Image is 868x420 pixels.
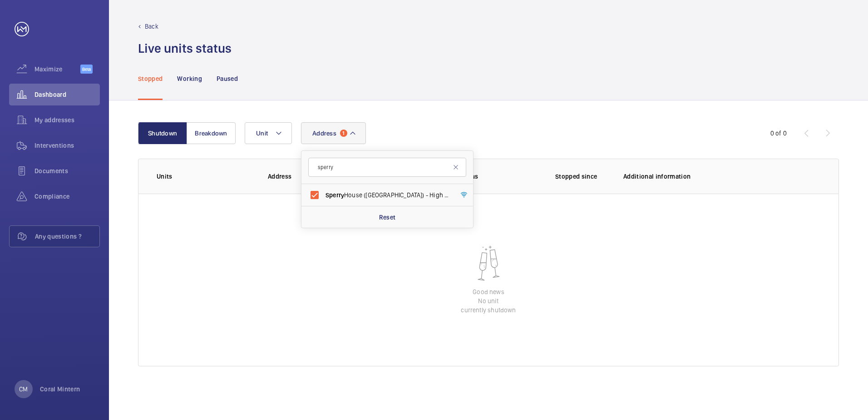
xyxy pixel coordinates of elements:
[187,122,236,144] button: Breakdown
[379,213,396,222] p: Reset
[157,172,253,181] p: Units
[35,65,80,74] span: Maximize
[35,166,100,175] span: Documents
[301,122,366,144] button: Address1
[217,74,238,83] p: Paused
[35,90,100,99] span: Dashboard
[138,74,163,83] p: Stopped
[256,130,268,137] span: Unit
[312,130,336,137] span: Address
[35,115,100,125] span: My addresses
[40,385,80,394] p: Coral Mintern
[138,122,187,144] button: Shutdown
[35,232,99,241] span: Any questions ?
[770,129,787,138] div: 0 of 0
[623,172,820,181] p: Additional information
[325,191,344,199] span: Sperry
[138,40,232,57] h1: Live units status
[340,130,347,137] span: 1
[35,141,100,150] span: Interventions
[268,172,397,181] p: Address
[245,122,292,144] button: Unit
[177,74,202,83] p: Working
[35,192,100,201] span: Compliance
[325,190,450,200] span: House ([GEOGRAPHIC_DATA]) - High Risk Building - House ([GEOGRAPHIC_DATA]), [GEOGRAPHIC_DATA] TW8...
[308,158,466,177] input: Search by address
[19,385,28,394] p: CM
[145,22,158,31] p: Back
[80,65,93,74] span: Beta
[555,172,609,181] p: Stopped since
[461,287,516,315] p: Good news No unit currently shutdown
